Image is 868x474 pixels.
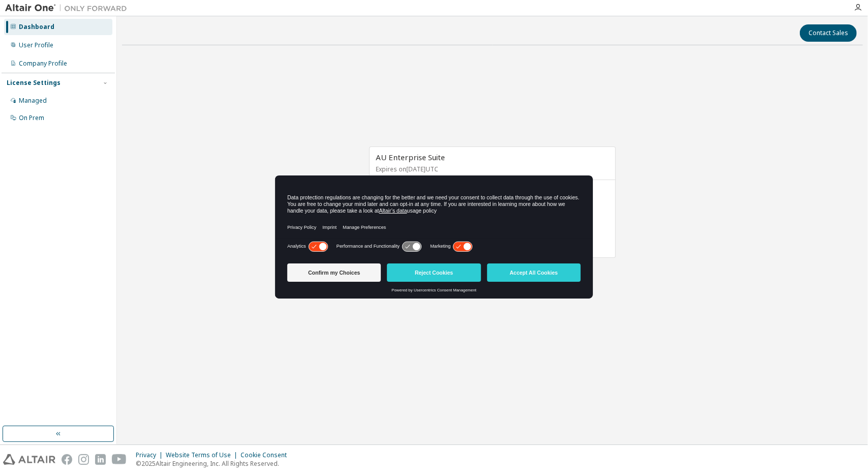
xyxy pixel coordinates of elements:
[136,451,166,459] div: Privacy
[5,3,132,13] img: Altair One
[19,97,47,105] div: Managed
[19,41,53,49] div: User Profile
[3,454,55,465] img: altair_logo.svg
[19,23,54,31] div: Dashboard
[78,454,89,465] img: instagram.svg
[241,451,293,459] div: Cookie Consent
[19,60,67,68] div: Company Profile
[19,114,44,122] div: On Prem
[136,459,293,468] p: © 2025 Altair Engineering, Inc. All Rights Reserved.
[7,79,61,87] div: License Settings
[62,454,72,465] img: facebook.svg
[376,152,445,162] span: AU Enterprise Suite
[95,454,106,465] img: linkedin.svg
[376,165,607,173] p: Expires on [DATE] UTC
[166,451,241,459] div: Website Terms of Use
[800,24,857,42] button: Contact Sales
[112,454,127,465] img: youtube.svg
